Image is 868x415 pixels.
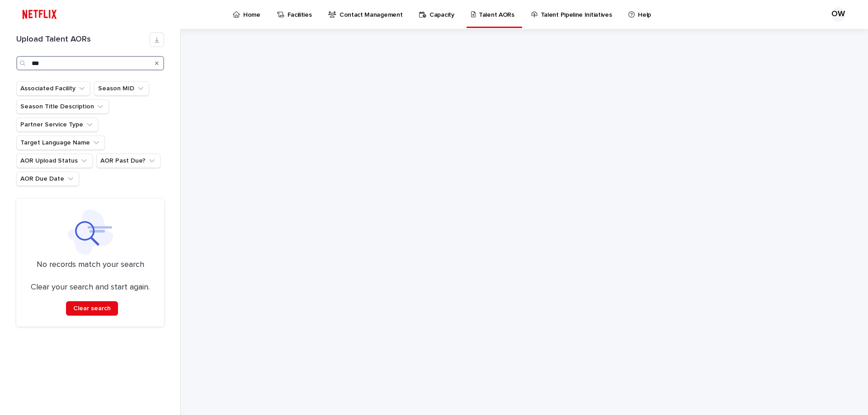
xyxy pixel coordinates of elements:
[16,56,164,70] input: Search
[16,172,79,186] button: AOR Due Date
[16,81,90,96] button: Associated Facility
[66,301,118,316] button: Clear search
[27,260,153,270] p: No records match your search
[16,154,93,168] button: AOR Upload Status
[73,305,111,312] span: Clear search
[16,135,105,150] button: Target Language Name
[16,35,150,45] h1: Upload Talent AORs
[18,5,61,23] img: ifQbXi3ZQGMSEF7WDB7W
[831,7,845,22] div: OW
[16,117,98,132] button: Partner Service Type
[96,154,160,168] button: AOR Past Due?
[31,283,150,293] p: Clear your search and start again.
[16,99,109,114] button: Season Title Description
[94,81,149,96] button: Season MID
